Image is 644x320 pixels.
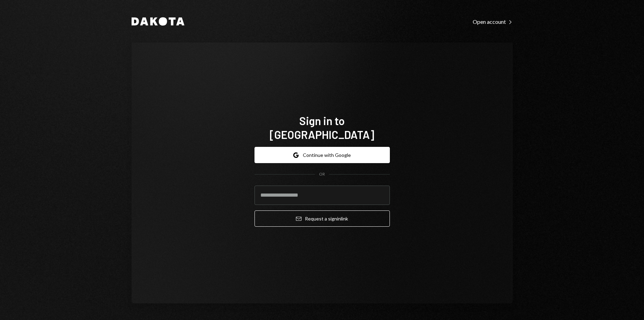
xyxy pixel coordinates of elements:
a: Open account [473,18,513,25]
h1: Sign in to [GEOGRAPHIC_DATA] [254,114,390,141]
button: Continue with Google [254,147,390,163]
button: Request a signinlink [254,210,390,227]
div: OR [319,171,325,177]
